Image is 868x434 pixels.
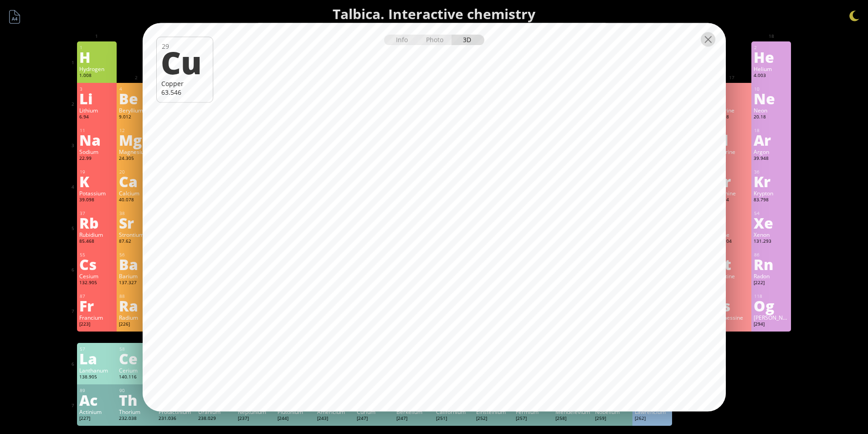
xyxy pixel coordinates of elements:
div: 56 [119,252,154,258]
div: Thorium [119,408,154,415]
div: 126.904 [714,238,749,245]
div: Ce [119,351,154,366]
div: Calcium [119,189,154,197]
div: 39.948 [754,155,789,163]
div: 117 [714,293,749,299]
div: [258] [555,415,591,423]
div: Br [714,174,749,189]
div: [252] [476,415,511,423]
div: Nobelium [595,408,630,415]
div: Li [79,91,114,106]
div: 6.94 [79,114,114,121]
div: [259] [595,415,630,423]
div: Rb [79,215,114,230]
div: 79.904 [714,197,749,204]
div: Einsteinium [476,408,511,415]
div: Ts [714,298,749,313]
div: Americium [317,408,352,415]
div: Francium [79,314,114,321]
div: Plutonium [277,408,313,415]
div: Lithium [79,107,114,114]
div: F [714,91,749,106]
div: 232.038 [119,415,154,423]
div: 55 [80,252,114,258]
div: H [79,50,114,64]
div: Ne [754,91,789,106]
div: 86 [754,252,789,258]
div: Cl [714,133,749,147]
div: Lawrencium [635,408,670,415]
div: [227] [79,415,114,423]
div: 12 [119,128,154,133]
div: 118 [754,293,789,299]
div: 231.036 [159,415,194,423]
div: 39.098 [79,197,114,204]
div: 83.798 [754,197,789,204]
div: Mendelevium [555,408,591,415]
div: Ra [119,298,154,313]
div: Californium [436,408,471,415]
div: La [79,351,114,366]
div: Fr [79,298,114,313]
div: 140.116 [119,374,154,381]
div: Ac [79,393,114,407]
div: Hydrogen [79,65,114,72]
div: Ca [119,174,154,189]
div: 35.45 [714,155,749,163]
div: [247] [396,415,431,423]
div: Actinium [79,408,114,415]
div: [237] [238,415,273,423]
div: Rn [754,257,789,271]
div: 24.305 [119,155,154,163]
div: 20 [119,169,154,175]
div: Radium [119,314,154,321]
div: 238.029 [198,415,233,423]
div: [222] [754,280,789,287]
div: [293] [714,321,749,328]
div: 90 [119,388,154,393]
div: Radon [754,272,789,280]
div: Xe [754,215,789,230]
div: Ar [754,133,789,147]
div: Kr [754,174,789,189]
div: Sr [119,215,154,230]
div: Mg [119,133,154,147]
div: 85.468 [79,238,114,245]
div: 40.078 [119,197,154,204]
div: Cesium [79,272,114,280]
div: 4 [119,86,154,92]
div: [PERSON_NAME] [754,314,789,321]
div: 63.546 [161,87,208,96]
div: 4.003 [754,72,789,80]
div: Bromine [714,189,749,197]
div: Beryllium [119,107,154,114]
div: 88 [119,293,154,299]
div: Cs [79,257,114,271]
div: At [714,257,749,271]
div: 22.99 [79,155,114,163]
div: Uranium [198,408,233,415]
div: Berkelium [396,408,431,415]
div: Sodium [79,148,114,155]
div: Cu [161,46,207,77]
div: Og [754,298,789,313]
div: [243] [317,415,352,423]
div: [210] [714,280,749,287]
div: 138.905 [79,374,114,381]
div: 17 [714,128,749,133]
div: Krypton [754,189,789,197]
div: Barium [119,272,154,280]
div: 58 [119,346,154,352]
div: 20.18 [754,114,789,121]
div: 85 [714,252,749,258]
div: I [714,215,749,230]
div: 38 [119,210,154,216]
div: 19 [80,169,114,175]
div: 87.62 [119,238,154,245]
div: 89 [80,388,114,393]
div: Xenon [754,231,789,238]
div: Fluorine [714,107,749,114]
div: 9.012 [119,114,154,121]
div: Na [79,133,114,147]
div: [247] [357,415,392,423]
